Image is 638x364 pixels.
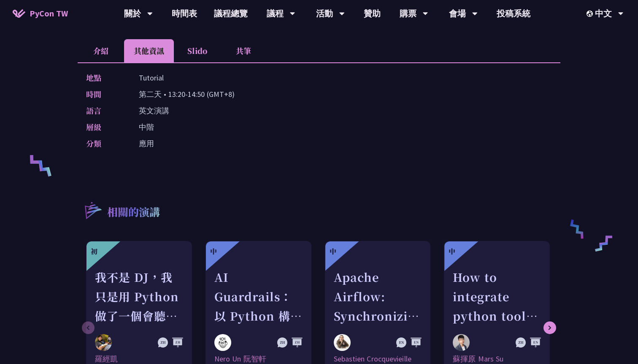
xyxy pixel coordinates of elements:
[95,334,112,351] img: 羅經凱
[453,354,541,364] div: 蘇揮原 Mars Su
[13,9,25,18] img: Home icon of PyCon TW 2025
[139,88,235,100] p: 第二天 • 13:20-14:50 (GMT+8)
[107,204,160,221] p: 相關的演講
[210,246,217,257] div: 中
[91,246,97,257] div: 初
[139,121,154,133] p: 中階
[86,121,122,133] p: 層級
[214,334,231,351] img: Nero Un 阮智軒
[334,268,422,326] div: Apache Airflow: Synchronizing Datasets across Multiple instances
[78,39,124,62] li: 介紹
[139,137,154,150] p: 應用
[86,88,122,100] p: 時間
[4,3,76,24] a: PyCon TW
[453,334,470,351] img: 蘇揮原 Mars Su
[72,190,113,230] img: r3.8d01567.svg
[214,268,303,326] div: AI Guardrails：以 Python 構建企業級 LLM 安全防護策略
[330,246,336,257] div: 中
[449,246,455,257] div: 中
[214,354,303,364] div: Nero Un 阮智軒
[86,137,122,150] p: 分類
[139,72,164,84] p: Tutorial
[86,104,122,117] p: 語言
[453,268,541,326] div: How to integrate python tools with Apache Iceberg to build ETLT pipeline on Shift-Left Architecture
[139,104,169,117] p: 英文演講
[86,72,122,84] p: 地點
[95,354,183,364] div: 羅經凱
[334,334,351,351] img: Sebastien Crocquevieille
[30,7,68,20] span: PyCon TW
[334,354,422,364] div: Sebastien Crocquevieille
[95,268,183,326] div: 我不是 DJ，我只是用 Python 做了一個會聽歌的工具
[220,39,267,62] li: 共筆
[587,11,595,17] img: Locale Icon
[124,39,174,62] li: 其他資訊
[174,39,220,62] li: Slido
